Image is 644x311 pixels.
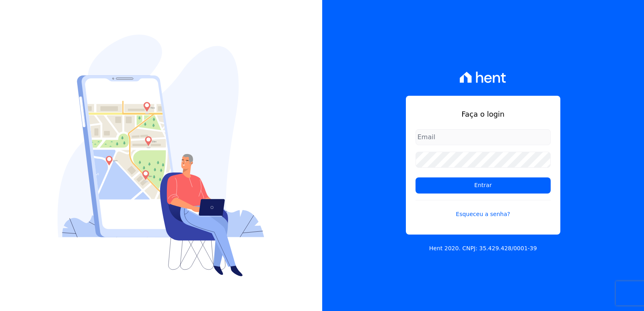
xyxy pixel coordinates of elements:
p: Hent 2020. CNPJ: 35.429.428/0001-39 [429,244,537,253]
a: Esqueceu a senha? [416,200,551,218]
h1: Faça o login [416,109,551,119]
img: Login [58,35,264,276]
input: Email [416,129,551,145]
input: Entrar [416,177,551,194]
